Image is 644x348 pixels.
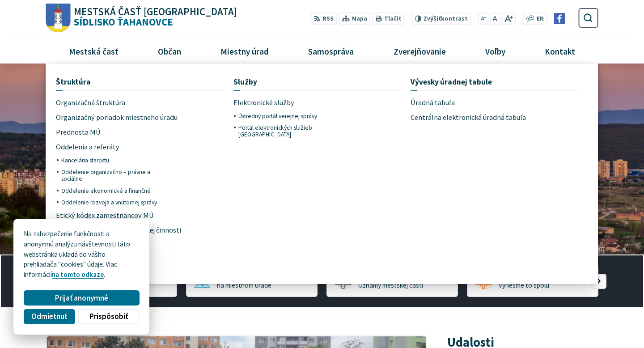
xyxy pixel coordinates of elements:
span: Úradná tabuľa [411,95,455,110]
span: Mapa [352,14,367,24]
a: Oddelenie organizačno – právne a sociálne [61,166,158,184]
a: Vývesky úradnej tabule [411,74,578,90]
button: Prispôsobiť [78,309,139,324]
span: Prispôsobiť [89,312,128,321]
span: Služby [233,74,257,90]
a: Portál elektronických služieb [GEOGRAPHIC_DATA] [238,122,335,140]
span: Prijať anonymné [55,293,108,303]
a: Centrálna elektronická úradná tabuľa [411,110,578,125]
span: na miestnom úrade [217,281,271,289]
a: Organizačná štruktúra [56,95,158,110]
span: Oddelenie rozvoja a vnútornej správy [61,196,157,208]
button: Tlačiť [372,13,404,25]
span: Tlačiť [384,15,401,22]
span: Kontakt [541,39,578,63]
img: Prejsť na Facebook stránku [554,13,565,24]
button: Odmietnuť [24,309,75,324]
span: Mestská časť [GEOGRAPHIC_DATA] [74,7,237,17]
a: Oddelenie rozvoja a vnútornej správy [61,196,158,208]
span: Oddelenia a referáty [56,140,119,154]
a: EN [534,14,546,24]
a: Nahlasovanie protispoločenskej činnosti [56,223,223,238]
span: RSS [322,14,334,24]
a: Mestská časť [53,39,135,63]
a: Oddelenie ekonomické a finančné [61,185,158,196]
span: Zvýšiť [424,15,441,22]
span: Miestny úrad [217,39,272,63]
span: Ústredný portál verejnej správy [238,110,317,122]
span: Zverejňovanie [390,39,449,63]
a: Voľby [469,39,521,63]
a: Štruktúra [56,74,223,90]
span: Mestská časť [66,39,122,63]
a: Ústredný portál verejnej správy [238,110,335,122]
button: Prijať anonymné [24,290,139,306]
span: Odmietnuť [31,312,67,321]
button: Zmenšiť veľkosť písma [478,13,488,25]
span: Etický kódex zamestnancov MÚ [56,208,154,223]
a: RSS [310,13,337,25]
span: Vývesky úradnej tabule [411,74,492,90]
span: Centrálna elektronická úradná tabuľa [411,110,526,125]
span: Organizačný poriadok miestneho úradu [56,110,178,125]
img: Prejsť na domovskú stránku [46,4,70,33]
a: Logo Sídlisko Ťahanovce, prejsť na domovskú stránku. [46,4,237,33]
span: Samospráva [305,39,357,63]
span: Voľby [482,39,508,63]
a: Prednosta MÚ [56,125,158,140]
span: Občan [155,39,185,63]
a: Občan [142,39,198,63]
a: Etický kódex zamestnancov MÚ [56,208,158,223]
a: Zverejňovanie [377,39,462,63]
a: Kontakt [528,39,591,63]
p: Na zabezpečenie funkčnosti a anonymnú analýzu návštevnosti táto webstránka ukladá do vášho prehli... [24,229,139,280]
div: Nasledujúci slajd [591,274,606,289]
a: Oddelenia a referáty [56,140,158,154]
a: Elektronické služby [233,95,335,110]
span: Organizačná štruktúra [56,95,125,110]
span: Kancelária starostu [61,154,109,166]
h1: Sídlisko Ťahanovce [70,7,237,27]
a: Mapa [339,13,370,25]
a: Miestny úrad [204,39,285,63]
a: Voľné pracovné miesta [56,253,158,267]
a: Kancelária starostu [61,154,158,166]
button: Zvýšiťkontrast [411,13,471,25]
a: Organizačný poriadok miestneho úradu [56,110,223,125]
a: Samospráva [292,39,370,63]
a: na tomto odkaze [52,270,104,279]
span: Elektronické služby [233,95,294,110]
span: Vyriešme to spolu [499,281,549,289]
span: kontrast [424,15,468,22]
span: Oddelenie ekonomické a finančné [61,185,151,196]
a: Služby [233,74,401,90]
button: Zväčšiť veľkosť písma [502,13,516,25]
span: EN [537,14,544,24]
a: Úradná tabuľa [411,95,578,110]
span: Prednosta MÚ [56,125,101,140]
a: Kolektívna zmluva [56,238,158,253]
button: Nastaviť pôvodnú veľkosť písma [490,13,500,25]
span: Oznamy mestskej časti [358,281,423,289]
span: Štruktúra [56,74,91,90]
